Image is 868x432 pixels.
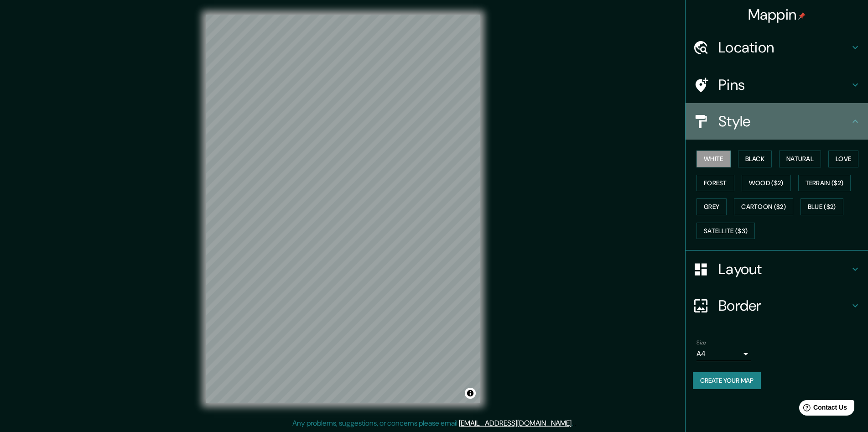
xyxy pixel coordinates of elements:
button: Love [828,151,858,167]
button: Wood ($2) [742,175,791,192]
button: Cartoon ($2) [734,198,793,215]
p: Any problems, suggestions, or concerns please email . [292,418,573,429]
div: . [573,418,574,429]
h4: Location [718,38,850,57]
h4: Style [718,112,850,130]
canvas: Map [206,15,480,403]
div: A4 [696,347,751,361]
button: White [696,151,731,167]
button: Satellite ($3) [696,223,755,239]
iframe: Help widget launcher [787,396,858,422]
button: Forest [696,175,734,192]
button: Black [738,151,772,167]
a: [EMAIL_ADDRESS][DOMAIN_NAME] [459,418,572,428]
h4: Layout [718,260,850,278]
div: Layout [686,251,868,287]
div: Style [686,103,868,140]
button: Terrain ($2) [798,175,851,192]
h4: Pins [718,76,850,94]
button: Natural [779,151,821,167]
div: Location [686,29,868,66]
div: Pins [686,67,868,103]
label: Size [696,339,706,347]
h4: Border [718,297,850,315]
button: Blue ($2) [800,198,843,215]
button: Toggle attribution [465,388,476,399]
div: . [574,418,576,429]
h4: Mappin [748,5,806,24]
button: Grey [696,198,727,215]
button: Create your map [693,372,761,389]
img: pin-icon.png [798,12,806,20]
div: Border [686,287,868,324]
